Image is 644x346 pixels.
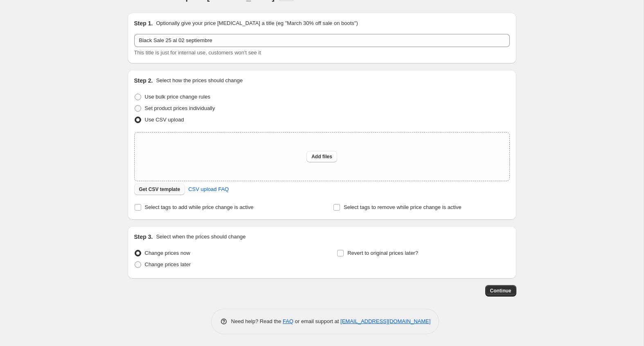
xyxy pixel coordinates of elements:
[156,233,245,241] p: Select when the prices should change
[145,250,190,256] span: Change prices now
[145,94,210,100] span: Use bulk price change rules
[134,184,185,195] button: Get CSV template
[340,318,430,324] a: [EMAIL_ADDRESS][DOMAIN_NAME]
[134,233,153,241] h2: Step 3.
[183,183,234,196] a: CSV upload FAQ
[134,19,153,27] h2: Step 1.
[145,261,191,267] span: Change prices later
[188,185,229,193] span: CSV upload FAQ
[139,186,180,193] span: Get CSV template
[145,105,215,111] span: Set product prices individually
[231,318,283,324] span: Need help? Read the
[293,318,340,324] span: or email support at
[156,76,243,85] p: Select how the prices should change
[490,288,511,294] span: Continue
[485,285,516,297] button: Continue
[134,34,510,47] input: 30% off holiday sale
[134,76,153,85] h2: Step 2.
[134,49,261,56] span: This title is just for internal use, customers won't see it
[311,153,332,160] span: Add files
[156,19,358,27] p: Optionally give your price [MEDICAL_DATA] a title (eg "March 30% off sale on boots")
[306,151,337,162] button: Add files
[344,204,462,210] span: Select tags to remove while price change is active
[283,318,293,324] a: FAQ
[145,117,184,123] span: Use CSV upload
[145,204,254,210] span: Select tags to add while price change is active
[347,250,418,256] span: Revert to original prices later?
